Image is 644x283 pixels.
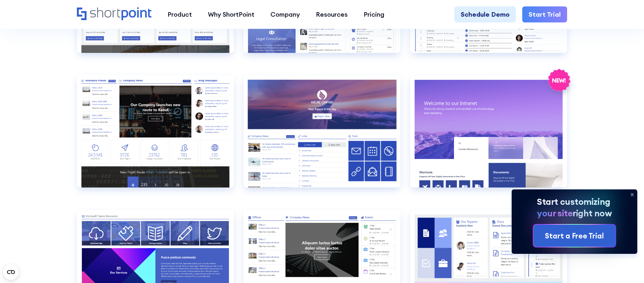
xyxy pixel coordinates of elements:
[522,6,567,22] a: Start Trial
[410,75,567,200] a: Enterprise 1
[533,225,615,247] a: Start a Free Trial
[77,75,234,200] a: Employees Directory 3
[3,264,19,280] button: Open CMP widget
[545,230,604,241] div: Start a Free Trial
[356,6,392,22] a: Pricing
[244,75,400,200] a: Employees Directory 4
[308,6,356,22] a: Resources
[364,10,384,19] div: Pricing
[270,10,300,19] div: Company
[316,10,348,19] div: Resources
[160,6,200,22] a: Product
[208,10,254,19] div: Why ShortPoint
[262,6,308,22] a: Company
[77,7,152,21] a: Home
[454,6,516,22] a: Schedule Demo
[200,6,262,22] a: Why ShortPoint
[168,10,192,19] div: Product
